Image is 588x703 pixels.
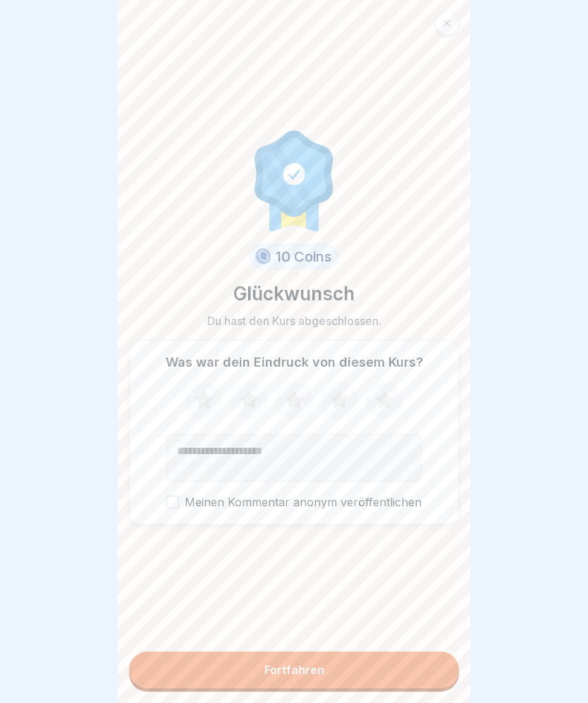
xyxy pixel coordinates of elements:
[233,281,355,307] p: Glückwunsch
[252,246,273,267] img: coin.svg
[166,355,423,370] p: Was war dein Eindruck von diesem Kurs?
[166,496,422,509] label: Meinen Kommentar anonym veröffentlichen
[264,664,324,676] div: Fortfahren
[166,496,179,508] button: Meinen Kommentar anonym veröffentlichen
[207,313,381,329] p: Du hast den Kurs abgeschlossen.
[129,652,459,688] button: Fortfahren
[166,434,422,482] textarea: Kommentar (optional)
[247,127,341,233] img: completion.svg
[250,244,338,269] div: 10 Coins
